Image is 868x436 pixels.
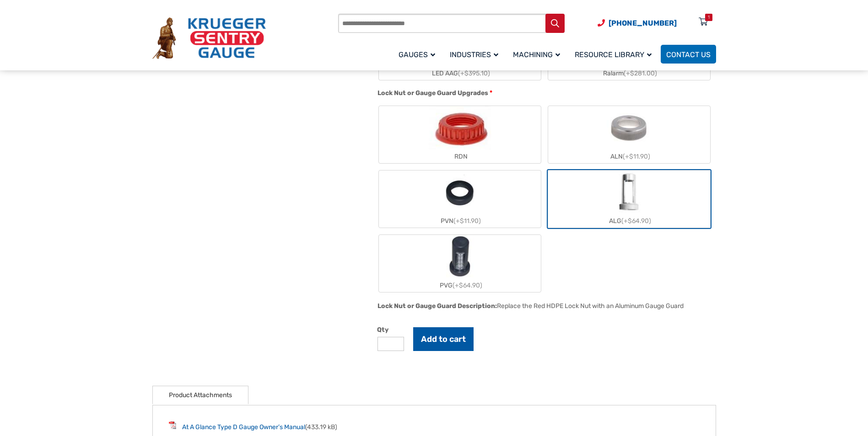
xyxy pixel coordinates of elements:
[379,214,541,228] div: PVN
[379,170,541,228] label: PVN
[598,17,677,29] a: Phone Number (920) 434-8860
[453,217,481,225] span: (+$11.90)
[152,17,266,59] img: Krueger Sentry Gauge
[399,50,435,59] span: Gauges
[450,50,498,59] span: Industries
[624,69,657,77] span: (+$281.00)
[377,337,404,351] input: Product quantity
[609,19,677,27] span: [PHONE_NUMBER]
[444,43,507,65] a: Industries
[548,214,710,228] div: ALG
[513,50,560,59] span: Machining
[379,279,541,292] div: PVG
[413,327,474,351] button: Add to cart
[575,50,652,59] span: Resource Library
[379,235,541,292] label: PVG
[548,67,710,80] div: Ralarm
[507,43,569,65] a: Machining
[379,150,541,163] div: RDN
[458,69,490,77] span: (+$395.10)
[379,67,541,80] div: LED AAG
[393,43,444,65] a: Gauges
[569,43,661,65] a: Resource Library
[490,88,492,98] abbr: required
[623,153,650,160] span: (+$11.90)
[708,14,710,21] div: 1
[497,302,684,310] div: Replace the Red HDPE Lock Nut with an Aluminum Gauge Guard
[548,150,710,163] div: ALN
[453,282,482,289] span: (+$64.90)
[621,217,651,225] span: (+$64.90)
[182,423,305,431] a: At A Glance Type D Gauge Owner’s Manual
[169,386,232,404] a: Product Attachments
[169,421,700,432] li: (433.19 kB)
[379,106,541,163] label: RDN
[377,302,497,310] span: Lock Nut or Gauge Guard Description:
[548,170,710,228] label: ALG
[661,45,716,64] a: Contact Us
[548,106,710,163] label: ALN
[666,50,711,59] span: Contact Us
[377,89,488,97] span: Lock Nut or Gauge Guard Upgrades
